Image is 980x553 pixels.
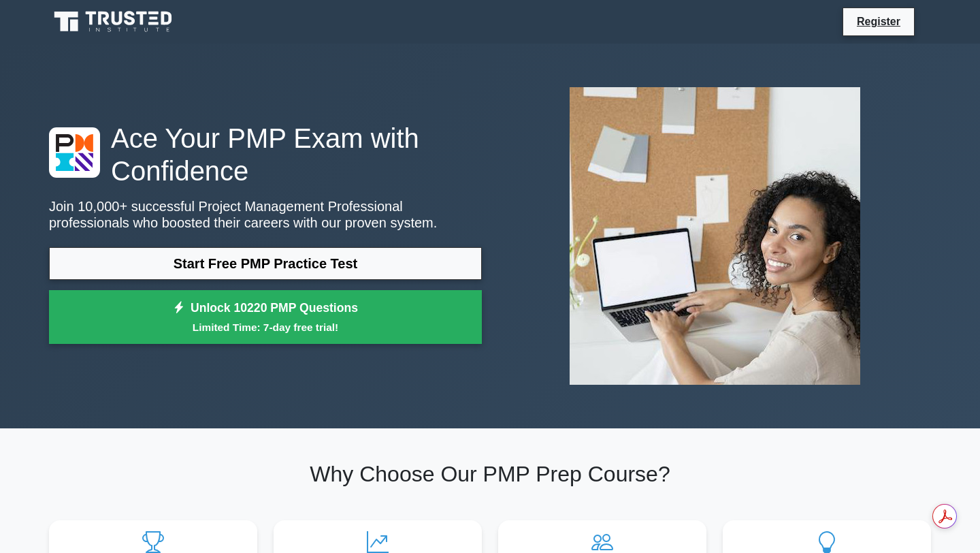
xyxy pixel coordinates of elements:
small: Limited Time: 7-day free trial! [66,319,465,335]
p: Join 10,000+ successful Project Management Professional professionals who boosted their careers w... [49,198,482,231]
a: Unlock 10220 PMP QuestionsLimited Time: 7-day free trial! [49,290,482,345]
a: Start Free PMP Practice Test [49,247,482,280]
h1: Ace Your PMP Exam with Confidence [49,122,482,187]
a: Register [849,13,909,30]
h2: Why Choose Our PMP Prep Course? [49,461,931,487]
